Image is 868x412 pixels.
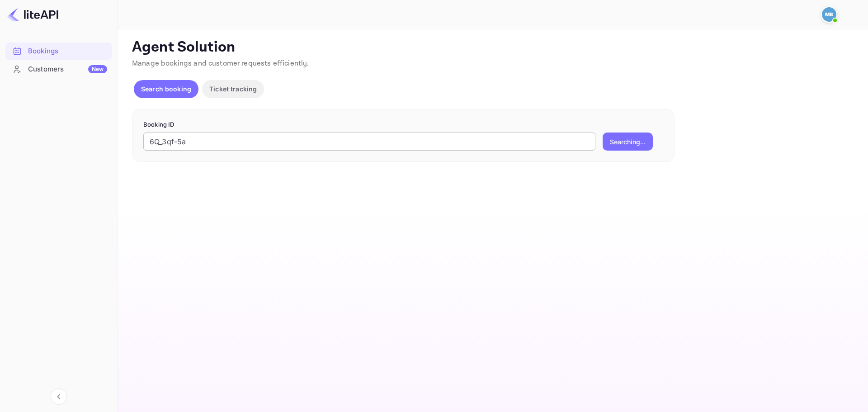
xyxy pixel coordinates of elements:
p: Ticket tracking [209,84,257,94]
button: Collapse navigation [51,388,67,405]
div: CustomersNew [5,61,112,78]
img: Mohcine Belkhir [822,7,836,22]
div: Bookings [5,43,112,60]
a: CustomersNew [5,61,112,77]
a: Bookings [5,43,112,59]
div: Customers [28,64,107,75]
span: Manage bookings and customer requests efficiently. [132,59,309,68]
div: New [88,65,107,73]
p: Search booking [141,84,191,94]
input: Enter Booking ID (e.g., 63782194) [143,133,595,151]
p: Booking ID [143,120,663,129]
img: LiteAPI logo [7,7,58,22]
div: Bookings [28,46,107,57]
p: Agent Solution [132,38,852,57]
button: Searching... [603,133,653,151]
